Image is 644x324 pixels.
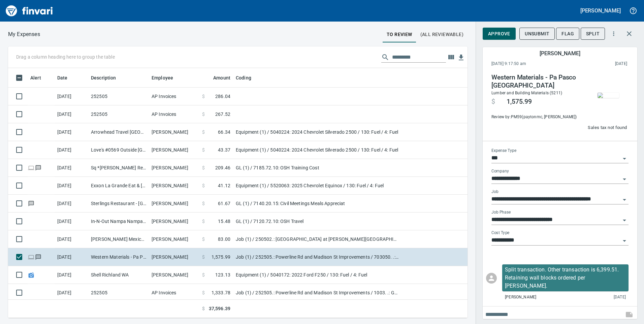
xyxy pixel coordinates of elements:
span: Coding [236,74,260,82]
span: Employee [152,74,182,82]
nav: breadcrumb [8,30,40,38]
td: [DATE] [55,123,88,141]
span: $ [202,200,205,207]
span: Alert [30,74,41,82]
td: AP Invoices [149,88,199,105]
button: Open [620,195,629,204]
button: Open [620,154,629,163]
img: Finvari [4,3,55,19]
td: [DATE] [55,248,88,266]
td: In-N-Out Nampa Nampa ID [88,213,149,230]
span: This records your note into the expense. If you would like to send a message to an employee inste... [621,306,637,323]
label: Job Phase [491,210,511,215]
td: [PERSON_NAME] [149,141,199,159]
td: Job (1) / 252505.: Powerline Rd and Madison St Improvements / 1003. .: General Requirements / 5: ... [233,284,401,302]
img: receipts%2Ftapani%2F2025-09-04%2FNEsw9X4wyyOGIebisYSa9hDywWp2__yj0CyTwbU12uZ9ECEDsO_3.jpg [598,93,619,98]
span: Split [586,30,600,38]
span: 1,575.99 [507,98,532,106]
td: Exxon La Grande Eat & [GEOGRAPHIC_DATA] OR [88,177,149,195]
button: Approve [483,28,516,40]
td: [PERSON_NAME] [149,213,199,230]
td: Equipment (1) / 5040224: 2024 Chevrolet Silverado 2500 / 130: Fuel / 4: Fuel [233,141,401,159]
td: AP Invoices [149,105,199,123]
span: $ [202,254,205,260]
span: Date [57,74,68,82]
span: 41.12 [218,182,230,189]
span: $ [202,218,205,225]
span: $ [202,111,205,118]
span: Sales tax not found [588,124,627,132]
span: 209.46 [215,164,230,171]
button: Flag [556,28,579,40]
span: $ [491,98,495,106]
span: [PERSON_NAME] [505,294,536,301]
td: [DATE] [55,230,88,248]
label: Expense Type [491,149,516,153]
span: Coding [236,74,251,82]
span: Lumber and Building Materials (5211) [491,91,562,95]
p: Drag a column heading here to group the table [16,54,115,60]
td: Love's #0569 Outside [GEOGRAPHIC_DATA] OR [88,141,149,159]
td: Western Materials - Pa Pasco [GEOGRAPHIC_DATA] [88,248,149,266]
span: Amount [204,74,230,82]
td: Job (1) / 250502.: [GEOGRAPHIC_DATA] at [PERSON_NAME][GEOGRAPHIC_DATA] / 1003. .: General Require... [233,230,401,248]
td: Equipment (1) / 5040172: 2022 Ford F250 / 130: Fuel / 4: Fuel [233,266,401,284]
td: [DATE] [55,195,88,213]
span: $ [202,289,205,296]
button: Split [581,28,605,40]
td: [PERSON_NAME] [149,159,199,177]
h4: Western Materials - Pa Pasco [GEOGRAPHIC_DATA] [491,73,583,90]
span: [DATE] 9:17:50 am [491,61,571,67]
span: Unsubmit [525,30,549,38]
span: 1,333.78 [212,289,230,296]
span: $ [202,129,205,135]
span: To Review [387,30,412,39]
td: Sterlings Restaurant - [GEOGRAPHIC_DATA] [GEOGRAPHIC_DATA] [88,195,149,213]
button: Open [620,236,629,246]
span: Flag [561,30,574,38]
td: [PERSON_NAME] [149,266,199,284]
span: 37,596.39 [209,305,230,312]
td: [PERSON_NAME] [149,230,199,248]
td: 252505 [88,88,149,105]
span: 61.67 [218,200,230,207]
span: Approve [488,30,510,38]
label: Company [491,169,509,173]
span: [DATE] [614,294,626,301]
span: $ [202,147,205,153]
span: 1,575.99 [212,254,230,260]
td: 252505 [88,284,149,302]
span: Has messages [35,255,42,259]
td: [PERSON_NAME] Mexican Food Nampa ID [88,230,149,248]
td: Equipment (1) / 5520063: 2025 Chevrolet Equinox / 130: Fuel / 4: Fuel [233,177,401,195]
span: (All Reviewable) [420,30,463,39]
button: Sales tax not found [586,123,629,133]
span: 267.52 [215,111,230,118]
td: Arrowhead Travel [GEOGRAPHIC_DATA][PERSON_NAME] OR [88,123,149,141]
h5: [PERSON_NAME] [580,7,621,14]
span: Employee [152,74,173,82]
td: [PERSON_NAME] [149,195,199,213]
button: Download Table [456,53,466,63]
td: [DATE] [55,141,88,159]
button: Open [620,174,629,184]
span: Alert [30,74,50,82]
td: [DATE] [55,88,88,105]
button: Choose columns to display [446,52,456,62]
td: GL (1) / 7185.72.10: OSH Training Cost [233,159,401,177]
span: $ [202,93,205,100]
td: [PERSON_NAME] [149,248,199,266]
span: Receipt Still Uploading [28,272,35,277]
td: Sq *[PERSON_NAME] RestauraN [DOMAIN_NAME] WA [88,159,149,177]
p: Split transaction. Other transaction is 6,399.51. Retaining wall blocks ordered per [PERSON_NAME]. [505,266,626,290]
td: GL (1) / 7140.20.15: Civil Meetings Meals Appreciat [233,195,401,213]
td: [DATE] [55,213,88,230]
label: Job [491,190,498,194]
label: Cost Type [491,231,510,235]
td: AP Invoices [149,284,199,302]
button: More [606,26,621,41]
span: $ [202,182,205,189]
span: This charge was settled by the merchant and appears on the 2025/09/06 statement. [571,61,627,67]
td: Shell Richland WA [88,266,149,284]
h5: [PERSON_NAME] [540,50,580,57]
